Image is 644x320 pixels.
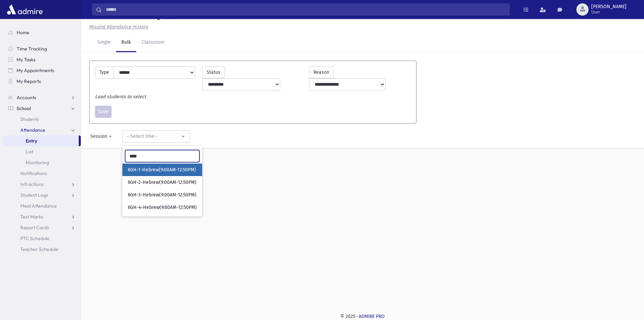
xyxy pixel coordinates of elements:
[17,57,35,63] span: My Tasks
[20,203,57,209] span: Meal Attendance
[20,246,58,252] span: Teacher Schedule
[20,235,49,241] span: PTC Schedule
[125,150,199,162] input: Search
[90,133,107,140] div: Session
[92,93,414,100] div: Load students to select
[20,225,49,231] span: Report Cards
[3,190,81,200] a: Student Logs
[128,192,196,198] span: 6GH-3-Hebrew(9:00AM-12:50PM)
[20,181,44,187] span: Infractions
[3,135,79,146] a: Entry
[3,43,81,54] a: Time Tracking
[202,66,225,78] label: Status
[20,192,48,198] span: Student Logs
[3,125,81,135] a: Attendance
[122,130,190,143] button: --Select One--
[116,33,136,52] a: Bulk
[3,157,81,168] a: Monitoring
[128,179,196,186] span: 6GH-2-Hebrew(9:00AM-12:50PM)
[17,29,29,36] span: Home
[591,9,626,15] span: User
[3,27,81,38] a: Home
[136,33,170,52] a: Classroom
[17,46,47,52] span: Time Tracking
[3,168,81,179] a: Notifications
[309,66,334,78] label: Reason
[3,54,81,65] a: My Tasks
[17,67,54,73] span: My Appointments
[3,114,81,125] a: Students
[128,204,197,211] span: 6GH-4-Hebrew(9:00AM-12:50PM)
[17,94,36,101] span: Accounts
[20,127,45,133] span: Attendance
[87,24,148,30] a: Missing Attendance History
[26,138,37,144] span: Entry
[3,92,81,103] a: Accounts
[5,3,44,16] img: AdmirePro
[20,214,43,220] span: Test Marks
[3,179,81,190] a: Infractions
[92,33,116,52] a: Single
[95,66,114,79] label: Type
[3,76,81,87] a: My Reports
[3,233,81,244] a: PTC Schedule
[3,211,81,222] a: Test Marks
[17,105,31,111] span: School
[127,133,180,140] div: --Select One--
[3,222,81,233] a: Report Cards
[92,313,633,320] div: © 2025 -
[20,116,39,122] span: Students
[591,4,626,9] span: [PERSON_NAME]
[89,24,148,30] u: Missing Attendance History
[3,244,81,255] a: Teacher Schedule
[26,149,33,155] span: List
[3,103,81,114] a: School
[86,130,117,143] button: Session
[26,159,49,166] span: Monitoring
[95,106,112,118] button: Save
[128,167,196,173] span: 6GH-1-Hebrew(9:00AM-12:50PM)
[3,146,81,157] a: List
[359,314,385,319] a: ADMIRE PRO
[20,170,47,176] span: Notifications
[102,3,509,16] input: Search
[3,200,81,211] a: Meal Attendance
[17,78,41,84] span: My Reports
[3,65,81,76] a: My Appointments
